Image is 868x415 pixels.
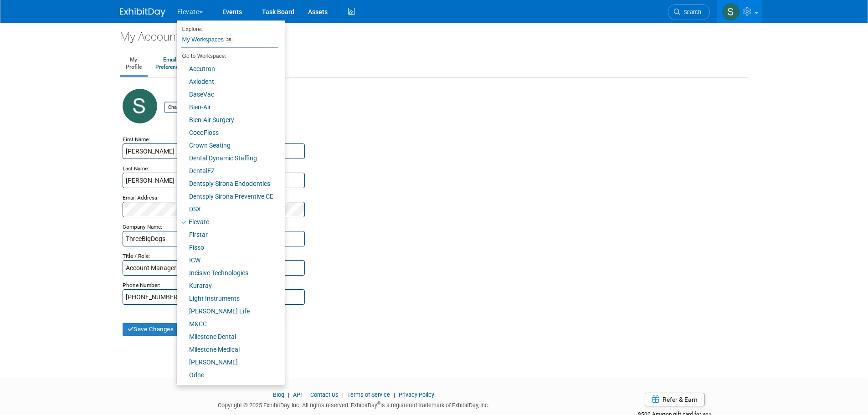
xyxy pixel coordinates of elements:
[177,330,278,343] a: Milestone Dental
[177,24,278,32] li: Explore:
[177,279,278,292] a: Kuraray
[668,4,710,20] a: Search
[120,8,165,17] img: ExhibitDay
[123,224,162,230] small: Company Name:
[177,266,278,279] a: Incisive Technologies
[391,391,397,398] span: |
[177,126,278,139] a: CocoFloss
[177,203,278,215] a: DSX
[177,369,278,381] a: Odne
[340,391,346,398] span: |
[123,323,179,336] button: Save Changes
[149,52,190,75] a: EmailPreferences
[177,356,278,369] a: [PERSON_NAME]
[177,305,278,318] a: [PERSON_NAME] Life
[181,32,278,47] a: My Workspaces29
[177,318,278,330] a: M&CC
[177,190,278,203] a: Dentsply Sirona Preventive CE
[293,391,302,398] a: API
[273,391,284,398] a: Blog
[177,215,278,228] a: Elevate
[177,164,278,177] a: DentalEZ
[120,399,588,410] div: Copyright © 2025 ExhibitDay, Inc. All rights reserved. ExhibitDay is a registered trademark of Ex...
[177,139,278,152] a: Crown Seating
[177,292,278,305] a: Light Instruments
[177,343,278,356] a: Milestone Medical
[399,391,434,398] a: Privacy Policy
[177,50,278,62] li: Go to Workspace:
[224,36,234,43] span: 29
[347,391,390,398] a: Terms of Service
[177,88,278,101] a: BaseVac
[377,401,380,406] sup: ®
[303,391,309,398] span: |
[123,89,157,123] img: S.jpg
[177,75,278,88] a: Axiodent
[123,195,159,201] small: Email Address:
[177,241,278,254] a: Fisso
[177,62,278,75] a: Accutron
[123,282,160,288] small: Phone Number:
[123,253,150,259] small: Title / Role:
[286,391,292,398] span: |
[177,177,278,190] a: Dentsply Sirona Endodontics
[177,113,278,126] a: Bien-Air Surgery
[120,52,148,75] a: MyProfile
[177,228,278,241] a: Firstar
[120,23,749,45] div: My Account
[645,393,705,406] a: Refer & Earn
[177,152,278,164] a: Dental Dynamic Staffing
[177,381,278,394] a: [PERSON_NAME]
[177,254,278,266] a: ICW
[177,101,278,113] a: Bien-Air
[123,136,150,143] small: First Name:
[680,9,701,15] span: Search
[123,165,149,172] small: Last Name:
[310,391,339,398] a: Contact Us
[722,3,740,20] img: Samantha Meyers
